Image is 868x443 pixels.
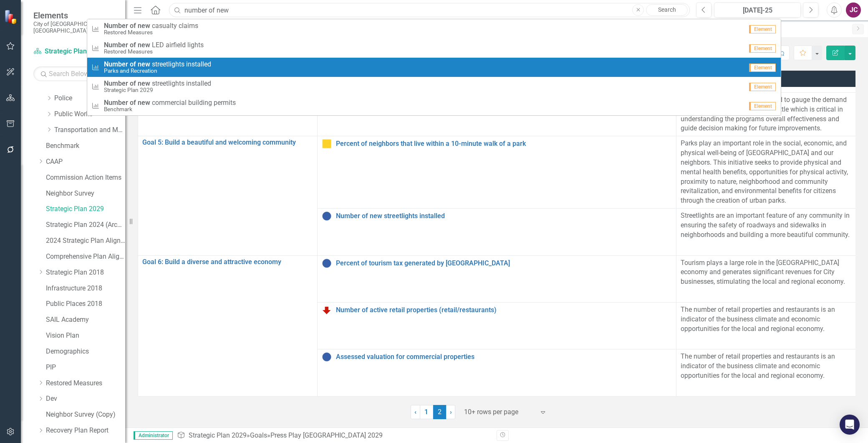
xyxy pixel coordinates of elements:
[87,38,781,58] a: Number of new LED airfield lightsRestored MeasuresElement
[46,284,125,293] a: Infrastructure 2018
[46,141,125,151] a: Benchmark
[138,255,318,396] td: Double-Click to Edit Right Click for Context Menu
[33,20,117,34] small: City of [GEOGRAPHIC_DATA], [GEOGRAPHIC_DATA]
[33,47,117,56] a: Strategic Plan 2029
[749,25,776,33] span: Element
[676,255,856,302] td: Double-Click to Edit
[322,305,332,315] img: Reviewing for Improvement
[46,204,125,214] a: Strategic Plan 2029
[46,220,125,230] a: Strategic Plan 2024 (Archive)
[681,211,851,242] p: Streetlights are an important feature of any community in ensuring the safety of roadways and sid...
[270,431,383,439] div: Press Play [GEOGRAPHIC_DATA] 2029
[87,19,781,38] a: Number of new casualty claimsRestored MeasuresElement
[104,80,211,87] span: s t r e e t l i g h t s i n s t a l l e d
[54,125,125,135] a: Transportation and Mobility
[104,41,204,49] span: L E D a i r f i e l d l i g h t s
[433,405,447,419] span: 2
[104,99,128,107] strong: Number
[336,140,672,148] a: Percent of neighbors that live within a 10-minute walk of a park
[322,211,332,221] img: Information Unavailable
[676,136,856,209] td: Double-Click to Edit
[840,415,860,435] div: Open Intercom Messenger
[749,102,776,110] span: Element
[46,252,125,262] a: Comprehensive Plan Alignment
[749,44,776,53] span: Element
[87,77,781,96] a: Number of new streetlights installedStrategic Plan 2029Element
[336,212,672,220] a: Number of new streetlights installed
[336,306,672,314] a: Number of active retail properties (retail/restaurants)
[138,136,318,255] td: Double-Click to Edit Right Click for Context Menu
[318,302,676,349] td: Double-Click to Edit Right Click for Context Menu
[104,87,211,93] small: Strategic Plan 2029
[138,79,150,87] strong: new
[318,255,676,302] td: Double-Click to Edit Right Click for Context Menu
[749,83,776,91] span: Element
[138,41,150,49] strong: new
[250,431,267,439] a: Goals
[54,109,125,119] a: Public Works
[676,209,856,255] td: Double-Click to Edit
[681,139,848,204] span: Parks play an important role in the social, economic, and physical well-being of [GEOGRAPHIC_DATA...
[46,394,125,404] a: Dev
[414,408,416,416] span: ‹
[130,79,136,87] strong: of
[46,410,125,420] a: Neighbor Survey (Copy)
[714,3,801,18] button: [DATE]-25
[46,379,125,388] a: Restored Measures
[322,258,332,268] img: Information Unavailable
[46,363,125,372] a: PIP
[336,260,672,267] a: Percent of tourism tax generated by [GEOGRAPHIC_DATA]
[646,4,688,16] a: Search
[46,236,125,246] a: 2024 Strategic Plan Alignment
[87,96,781,115] a: Number of new commercial building permitsBenchmarkElement
[717,5,798,15] div: [DATE]-25
[87,58,781,77] a: Number of new streetlights installed Parks and RecreationElement
[681,306,835,333] span: The number of retail properties and restaurants is an indicator of the business climate and econo...
[54,94,125,103] a: Police
[4,10,19,24] img: ClearPoint Strategy
[104,29,198,36] small: Restored Measures
[846,3,861,18] button: JC
[681,352,835,379] span: The number of retail properties and restaurants is an indicator of the business climate and econo...
[46,189,125,199] a: Neighbor Survey
[104,60,128,68] strong: Number
[169,3,690,18] input: Search ClearPoint...
[104,68,211,74] small: Parks and Recreation
[450,408,452,416] span: ›
[138,60,150,68] strong: new
[46,173,125,183] a: Commission Action Items
[104,79,128,87] strong: Number
[104,48,204,55] small: Restored Measures
[104,22,128,30] strong: Number
[142,139,313,146] a: Goal 5: Build a beautiful and welcoming community
[130,60,136,68] strong: of
[104,61,211,68] span: s t r e e t l i g h t s i n s t a l l e d
[46,157,125,167] a: CAAP
[134,431,173,440] span: Administrator
[336,353,672,361] a: Assessed valuation for commercial properties
[676,302,856,349] td: Double-Click to Edit
[130,22,136,30] strong: of
[322,139,332,149] img: Monitoring Progress
[177,431,490,440] div: » »
[46,426,125,435] a: Recovery Plan Report
[420,405,433,419] a: 1
[46,299,125,309] a: Public Places 2018
[104,99,236,107] span: c o m m e r c i a l b u i l d i n g p e r m i t s
[46,331,125,341] a: Vision Plan
[322,352,332,362] img: Information Unavailable
[676,349,856,396] td: Double-Click to Edit
[46,315,125,325] a: SAIL Academy
[130,99,136,107] strong: of
[138,22,150,30] strong: new
[318,209,676,255] td: Double-Click to Edit Right Click for Context Menu
[46,347,125,356] a: Demographics
[46,268,125,278] a: Strategic Plan 2018
[104,41,128,49] strong: Number
[138,99,150,107] strong: new
[104,106,236,112] small: Benchmark
[749,64,776,72] span: Element
[142,258,313,266] a: Goal 6: Build a diverse and attractive economy
[318,136,676,209] td: Double-Click to Edit Right Click for Context Menu
[681,259,845,286] span: Tourism plays a large role in the [GEOGRAPHIC_DATA] economy and generates significant revenues fo...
